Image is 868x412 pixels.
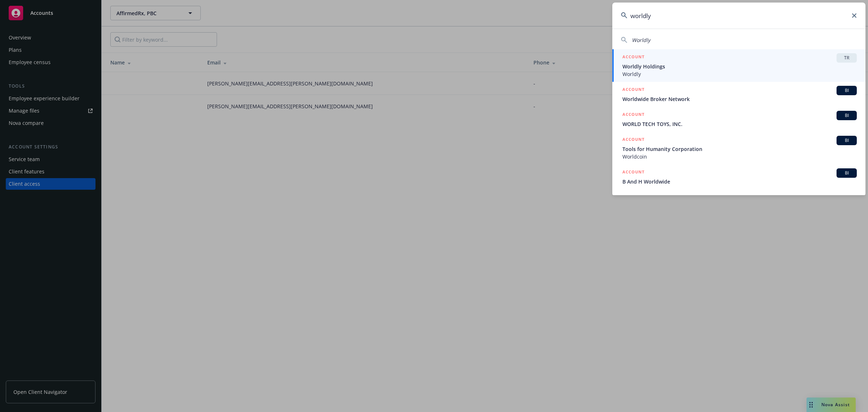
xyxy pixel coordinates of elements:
[612,82,865,107] a: ACCOUNTBIWorldwide Broker Network
[612,164,865,189] a: ACCOUNTBIB And H Worldwide
[622,111,644,119] h5: ACCOUNT
[612,49,865,82] a: ACCOUNTTRWorldly HoldingsWorldly
[622,120,857,128] span: WORLD TECH TOYS, INC.
[622,136,644,144] h5: ACCOUNT
[839,170,854,176] span: BI
[622,53,644,62] h5: ACCOUNT
[622,95,857,103] span: Worldwide Broker Network
[839,137,854,144] span: BI
[622,63,857,70] span: Worldly Holdings
[622,168,644,177] h5: ACCOUNT
[622,70,857,78] span: Worldly
[612,3,865,29] input: Search...
[622,153,857,160] span: Worldcoin
[612,132,865,164] a: ACCOUNTBITools for Humanity CorporationWorldcoin
[839,112,854,119] span: BI
[622,145,857,153] span: Tools for Humanity Corporation
[632,37,650,43] span: Worldly
[839,87,854,94] span: BI
[622,178,857,185] span: B And H Worldwide
[839,55,854,61] span: TR
[622,86,644,94] h5: ACCOUNT
[612,107,865,132] a: ACCOUNTBIWORLD TECH TOYS, INC.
